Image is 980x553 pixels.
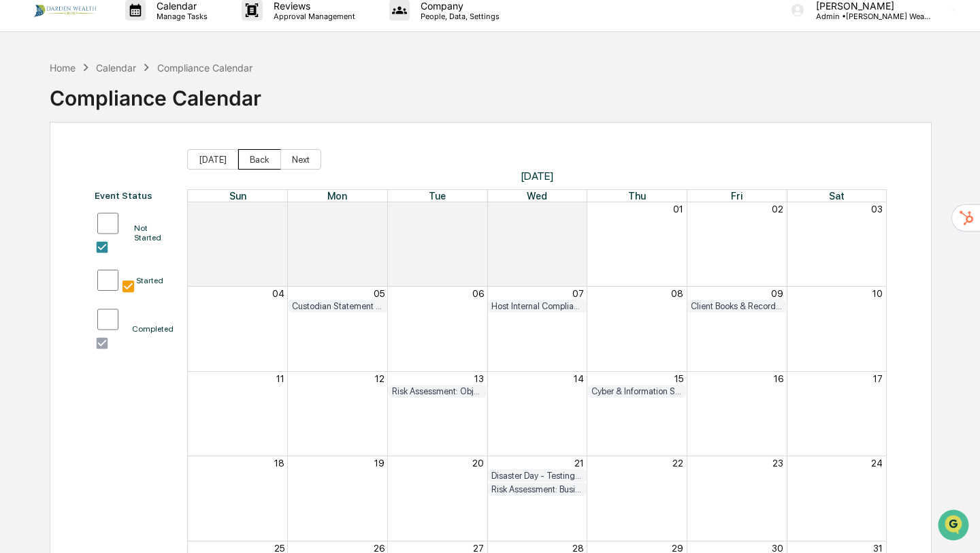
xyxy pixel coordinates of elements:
[873,373,883,384] button: 17
[375,373,385,384] button: 12
[8,192,91,217] a: 🔎Data Lookup
[274,458,284,469] button: 18
[491,301,583,311] div: Host Internal Compliance Meeting
[187,170,887,183] span: [DATE]
[146,12,214,21] p: Manage Tasks
[410,12,506,21] p: People, Data, Settings
[774,373,783,384] button: 16
[132,324,174,334] div: Completed
[871,204,883,215] button: 03
[572,204,584,215] button: 30
[474,373,484,384] button: 13
[274,204,284,215] button: 27
[33,2,98,18] img: logo
[374,288,385,299] button: 05
[374,458,385,469] button: 19
[574,373,584,384] button: 14
[691,301,783,311] div: Client Books & Records Review
[673,204,683,215] button: 01
[671,288,683,299] button: 08
[628,190,646,202] span: Thu
[272,288,284,299] button: 04
[491,484,583,494] div: Risk Assessment: Business Continuity
[93,166,174,191] a: 🗄️Attestations
[392,386,484,396] div: Risk Assessment: Objectives/Restrictions/Suitability
[472,458,484,469] button: 20
[229,190,246,202] span: Sun
[263,12,362,21] p: Approval Management
[829,190,845,202] span: Sat
[292,301,384,311] div: Custodian Statement Delivery Review
[112,172,169,185] span: Attestations
[95,190,174,201] div: Event Status
[491,471,583,481] div: Disaster Day - Testing the firm's Business Continuity Plan
[276,373,284,384] button: 11
[99,173,110,184] div: 🗄️
[771,288,783,299] button: 09
[871,458,883,469] button: 24
[14,29,248,50] p: How can we help?
[50,75,261,110] div: Compliance Calendar
[472,288,484,299] button: 06
[731,190,742,202] span: Fri
[472,204,484,215] button: 29
[872,288,883,299] button: 10
[527,190,547,202] span: Wed
[231,108,248,125] button: Start new chat
[187,149,238,170] button: [DATE]
[429,190,446,202] span: Tue
[46,104,223,118] div: Start new chat
[772,458,783,469] button: 23
[574,458,584,469] button: 21
[8,166,93,191] a: 🖐️Preclearance
[672,458,683,469] button: 22
[50,62,76,74] div: Home
[936,508,973,545] iframe: Open customer support
[46,118,172,129] div: We're available if you need us!
[14,199,24,210] div: 🔎
[805,12,932,21] p: Admin • [PERSON_NAME] Wealth Group
[238,149,281,170] button: Back
[35,62,225,76] input: Clear
[27,172,88,185] span: Preclearance
[280,149,321,170] button: Next
[96,62,136,74] div: Calendar
[772,204,783,215] button: 02
[572,288,584,299] button: 07
[96,230,165,241] a: Powered byPylon
[14,104,38,129] img: 1746055101610-c473b297-6a78-478c-a979-82029cc54cd1
[14,173,24,184] div: 🖐️
[373,204,385,215] button: 28
[591,386,683,396] div: Cyber & Information Security Policy Testing
[327,190,347,202] span: Mon
[134,223,174,242] div: Not Started
[674,373,683,384] button: 15
[136,276,163,285] div: Started
[157,62,252,74] div: Compliance Calendar
[27,197,86,211] span: Data Lookup
[135,231,165,241] span: Pylon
